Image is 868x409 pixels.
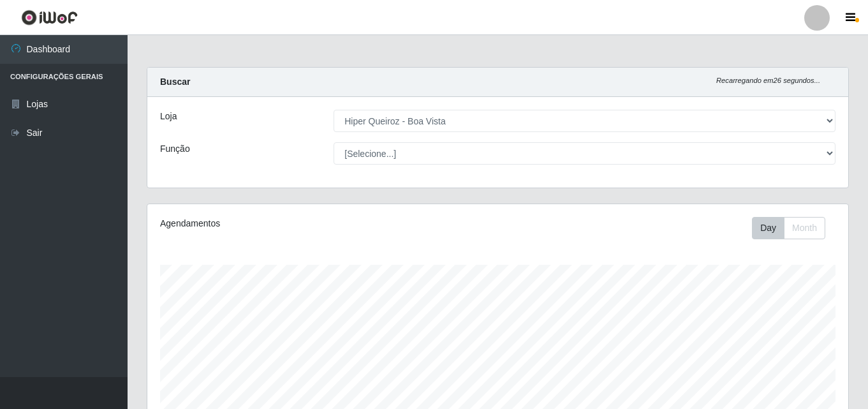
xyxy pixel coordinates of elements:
[752,217,784,239] button: Day
[160,142,190,156] label: Função
[21,10,78,26] img: CoreUI Logo
[784,217,825,239] button: Month
[716,77,820,84] i: Recarregando em 26 segundos...
[160,77,190,87] strong: Buscar
[752,217,835,239] div: Toolbar with button groups
[160,110,177,123] label: Loja
[160,217,430,230] div: Agendamentos
[752,217,825,239] div: First group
